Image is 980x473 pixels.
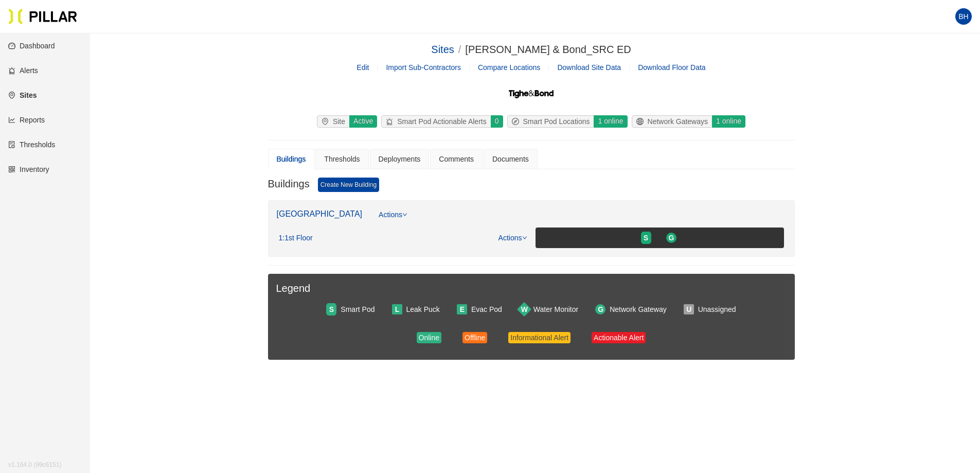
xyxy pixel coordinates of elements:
a: Compare Locations [478,63,540,72]
span: G [669,232,674,243]
span: Import Sub-Contractors [386,63,461,72]
a: Edit [357,63,369,72]
div: Smart Pod Locations [508,116,594,127]
div: Smart Pod [341,304,375,315]
span: Download Site Data [557,63,621,72]
div: Online [419,332,439,343]
div: Offline [465,332,485,343]
div: 1 [279,234,313,243]
span: down [402,212,407,217]
div: Smart Pod Actionable Alerts [382,116,491,127]
a: qrcodeInventory [8,165,49,173]
div: [PERSON_NAME] & Bond_SRC ED [465,42,631,58]
span: G [598,304,603,315]
a: Actions [498,234,527,242]
span: global [636,118,648,125]
div: Actionable Alert [594,332,644,343]
div: Active [349,115,377,128]
div: Site [317,116,349,127]
img: Pillar Technologies [8,8,77,25]
a: dashboardDashboard [8,42,55,50]
a: alertAlerts [8,66,38,75]
div: Network Gateway [610,304,666,315]
a: exceptionThresholds [8,141,55,149]
div: Documents [492,153,529,165]
span: BH [958,8,968,25]
div: Unassigned [698,304,736,315]
div: Informational Alert [510,332,568,343]
a: Actions [379,209,407,227]
div: Leak Puck [406,304,440,315]
img: Tighe & Bond [508,81,554,107]
span: down [522,235,527,240]
span: L [395,304,400,315]
span: S [329,304,334,315]
span: alert [386,118,397,125]
a: Sites [431,44,454,55]
a: environmentSites [8,91,37,99]
div: 0 [490,115,503,128]
a: line-chartReports [8,116,45,124]
span: : 1st Floor [282,234,312,243]
a: Create New Building [318,178,379,192]
div: Deployments [379,153,421,165]
span: W [521,304,528,315]
div: 1 online [593,115,627,128]
span: U [686,304,691,315]
div: Comments [439,153,474,165]
a: alertSmart Pod Actionable Alerts0 [379,115,505,128]
span: compass [512,118,523,125]
span: environment [322,118,333,125]
a: [GEOGRAPHIC_DATA] [277,209,363,218]
div: Thresholds [324,153,360,165]
div: 1 online [711,115,745,128]
div: Water Monitor [533,304,578,315]
span: / [458,44,461,55]
div: Network Gateways [632,116,712,127]
span: S [644,232,648,243]
div: Evac Pod [471,304,502,315]
span: Download Floor Data [638,63,706,72]
h3: Legend [276,282,787,295]
span: E [460,304,465,315]
h3: Buildings [268,178,310,192]
div: Buildings [277,153,306,165]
